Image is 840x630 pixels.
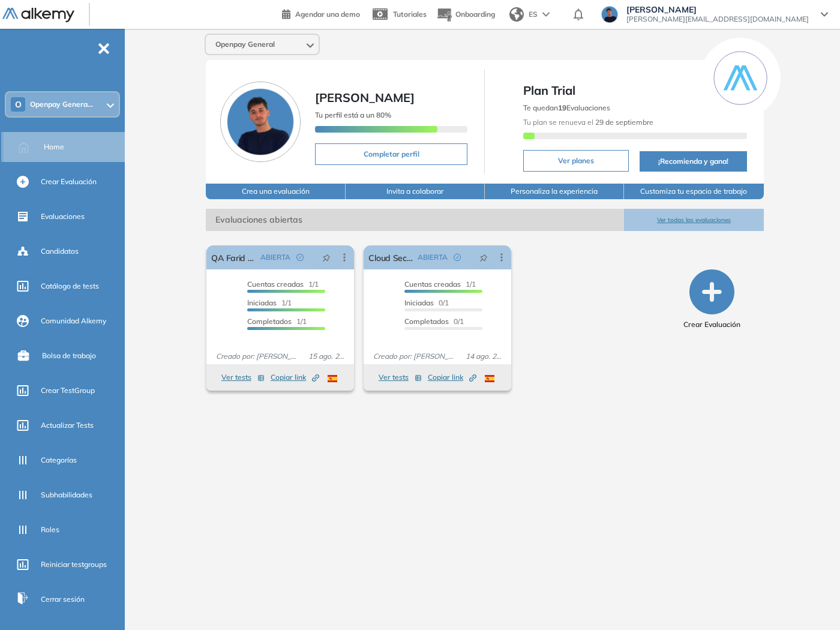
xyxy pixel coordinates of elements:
span: Tutoriales [393,10,427,19]
span: [PERSON_NAME] [626,5,809,14]
a: Cloud Security [368,245,413,269]
b: 29 de septiembre [593,118,653,127]
span: Actualizar Tests [41,420,94,431]
button: Crear Evaluación [683,269,740,330]
span: Openpay Genera... [30,100,93,109]
button: Customiza tu espacio de trabajo [624,184,763,199]
button: Copiar link [271,370,319,385]
span: Completados [247,317,292,326]
span: Cerrar sesión [41,594,85,605]
img: Foto de perfil [220,82,301,162]
iframe: Chat Widget [625,492,840,630]
span: Crear Evaluación [683,319,740,330]
span: 1/1 [247,317,307,326]
button: pushpin [470,248,497,267]
span: Cuentas creadas [404,280,461,289]
span: Catálogo de tests [41,281,99,292]
span: check-circle [296,254,304,261]
button: Ver tests [221,370,265,385]
span: Tu perfil está a un 80% [315,110,391,119]
span: Copiar link [271,372,319,383]
span: Onboarding [455,10,495,19]
span: Evaluaciones [41,211,85,222]
span: pushpin [479,253,488,262]
button: Crea una evaluación [206,184,345,199]
span: Creado por: [PERSON_NAME] [211,351,304,362]
span: 0/1 [404,298,449,307]
span: Copiar link [428,372,476,383]
img: arrow [542,12,550,17]
button: Onboarding [436,2,495,28]
span: 1/1 [247,280,319,289]
span: Home [44,142,64,152]
button: Ver todas las evaluaciones [624,209,763,231]
span: Iniciadas [247,298,277,307]
span: ES [529,9,538,20]
span: Iniciadas [404,298,434,307]
span: 1/1 [247,298,292,307]
button: ¡Recomienda y gana! [640,151,747,172]
span: ABIERTA [418,252,448,263]
span: [PERSON_NAME] [315,90,415,105]
span: Agendar una demo [295,10,360,19]
button: Invita a colaborar [346,184,485,199]
span: Cuentas creadas [247,280,304,289]
img: Logo [2,8,74,23]
span: 15 ago. 2025 [304,351,349,362]
b: 19 [558,103,566,112]
div: Widget de chat [625,492,840,630]
button: Copiar link [428,370,476,385]
span: Comunidad Alkemy [41,316,106,326]
span: 0/1 [404,317,464,326]
span: O [15,100,22,109]
span: pushpin [322,253,331,262]
span: Crear Evaluación [41,176,97,187]
span: Reiniciar testgroups [41,559,107,570]
span: 1/1 [404,280,476,289]
span: check-circle [454,254,461,261]
a: Agendar una demo [282,6,360,20]
span: Categorías [41,455,77,466]
span: 14 ago. 2025 [461,351,506,362]
span: [PERSON_NAME][EMAIL_ADDRESS][DOMAIN_NAME] [626,14,809,24]
span: Tu plan se renueva el [523,118,653,127]
img: world [509,7,524,22]
img: ESP [485,375,494,382]
span: Plan Trial [523,82,746,100]
button: Personaliza la experiencia [485,184,624,199]
span: Bolsa de trabajo [42,350,96,361]
button: pushpin [313,248,340,267]
span: Evaluaciones abiertas [206,209,624,231]
span: ABIERTA [260,252,290,263]
span: Te quedan Evaluaciones [523,103,610,112]
span: Roles [41,524,59,535]
button: Ver tests [379,370,422,385]
img: ESP [328,375,337,382]
span: Creado por: [PERSON_NAME] [368,351,461,362]
a: QA Farid - BBVA Challenge FullStack [211,245,256,269]
span: Subhabilidades [41,490,92,500]
span: Crear TestGroup [41,385,95,396]
span: Openpay General [215,40,275,49]
span: Completados [404,317,449,326]
button: Ver planes [523,150,628,172]
span: Candidatos [41,246,79,257]
button: Completar perfil [315,143,467,165]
